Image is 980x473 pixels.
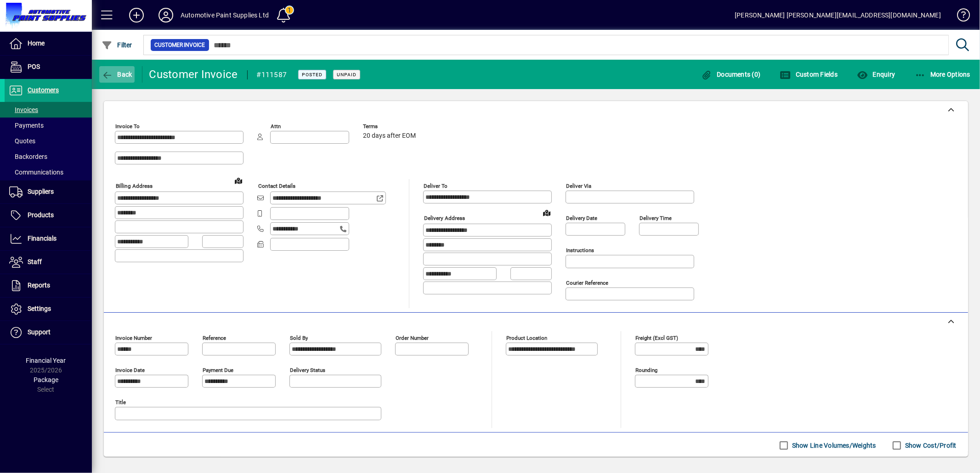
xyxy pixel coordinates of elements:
[5,102,92,118] a: Invoices
[5,164,92,180] a: Communications
[28,188,54,195] span: Suppliers
[290,367,325,373] mat-label: Delivery status
[181,8,269,23] div: Automotive Paint Supplies Ltd
[337,72,357,78] span: Unpaid
[506,335,547,341] mat-label: Product location
[102,71,132,78] span: Back
[271,123,281,130] mat-label: Attn
[9,137,35,145] span: Quotes
[92,66,142,83] app-page-header-button: Back
[26,357,66,364] span: Financial Year
[903,441,957,450] label: Show Cost/Profit
[635,335,678,341] mat-label: Freight (excl GST)
[5,32,92,55] a: Home
[28,211,54,219] span: Products
[790,441,876,450] label: Show Line Volumes/Weights
[735,8,941,23] div: [PERSON_NAME] [PERSON_NAME][EMAIL_ADDRESS][DOMAIN_NAME]
[28,305,51,312] span: Settings
[34,376,58,383] span: Package
[102,41,132,49] span: Filter
[28,235,57,242] span: Financials
[701,71,761,78] span: Documents (0)
[780,71,838,78] span: Custom Fields
[9,106,38,113] span: Invoices
[539,205,554,220] a: View on map
[915,71,971,78] span: More Options
[28,282,50,289] span: Reports
[363,124,418,130] span: Terms
[154,40,205,50] span: Customer Invoice
[5,56,92,79] a: POS
[912,66,973,83] button: More Options
[635,367,657,373] mat-label: Rounding
[115,367,145,373] mat-label: Invoice date
[5,133,92,149] a: Quotes
[28,86,59,94] span: Customers
[5,298,92,321] a: Settings
[28,63,40,70] span: POS
[778,66,840,83] button: Custom Fields
[115,399,126,405] mat-label: Title
[28,328,51,336] span: Support
[203,335,226,341] mat-label: Reference
[290,335,308,341] mat-label: Sold by
[424,183,448,189] mat-label: Deliver To
[28,39,45,47] span: Home
[115,123,140,130] mat-label: Invoice To
[950,2,969,32] a: Knowledge Base
[5,118,92,133] a: Payments
[363,132,416,140] span: 20 days after EOM
[855,66,897,83] button: Enquiry
[257,68,287,82] div: #111587
[5,227,92,250] a: Financials
[302,72,323,78] span: Posted
[28,258,42,265] span: Staff
[115,335,152,341] mat-label: Invoice number
[9,122,44,129] span: Payments
[857,71,895,78] span: Enquiry
[5,204,92,227] a: Products
[640,215,672,221] mat-label: Delivery time
[566,215,597,221] mat-label: Delivery date
[699,66,763,83] button: Documents (0)
[5,321,92,344] a: Support
[5,149,92,164] a: Backorders
[99,37,135,53] button: Filter
[566,247,594,253] mat-label: Instructions
[566,183,591,189] mat-label: Deliver via
[9,153,47,160] span: Backorders
[99,66,135,83] button: Back
[566,280,608,286] mat-label: Courier Reference
[5,251,92,274] a: Staff
[149,67,238,82] div: Customer Invoice
[231,173,246,188] a: View on map
[5,274,92,297] a: Reports
[396,335,429,341] mat-label: Order number
[151,7,181,23] button: Profile
[5,180,92,203] a: Suppliers
[9,169,63,176] span: Communications
[122,7,151,23] button: Add
[203,367,233,373] mat-label: Payment due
